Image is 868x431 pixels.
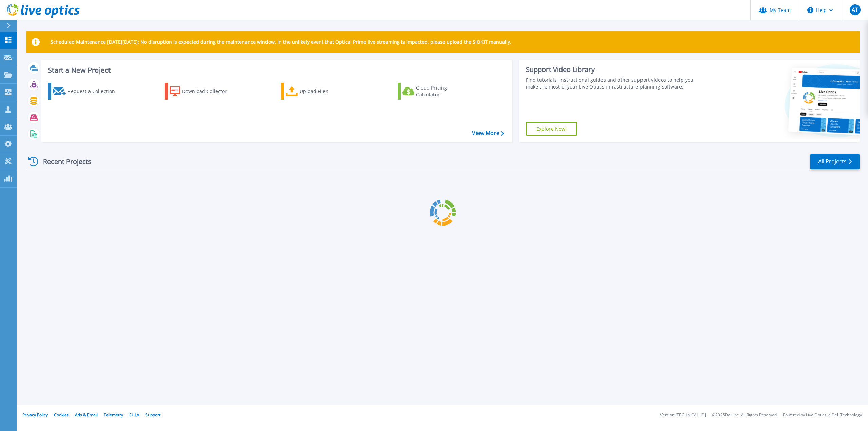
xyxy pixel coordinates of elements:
div: Find tutorials, instructional guides and other support videos to help you make the most of your L... [526,77,702,90]
span: AT [852,7,858,13]
div: Upload Files [300,84,354,98]
a: Download Collector [165,83,240,100]
a: All Projects [810,154,860,169]
h3: Start a New Project [48,66,504,74]
a: Support [145,412,160,418]
a: View More [472,130,504,136]
a: EULA [129,412,139,418]
div: Recent Projects [26,153,101,170]
a: Cloud Pricing Calculator [398,83,473,100]
a: Upload Files [281,83,357,100]
a: Telemetry [104,412,123,418]
div: Support Video Library [526,65,702,74]
a: Cookies [54,412,69,418]
a: Ads & Email [75,412,98,418]
a: Explore Now! [526,122,577,136]
li: Version: [TECHNICAL_ID] [660,413,706,417]
a: Privacy Policy [22,412,48,418]
li: © 2025 Dell Inc. All Rights Reserved [712,413,777,417]
div: Download Collector [182,84,236,98]
p: Scheduled Maintenance [DATE][DATE]: No disruption is expected during the maintenance window. In t... [51,39,511,45]
a: Request a Collection [48,83,124,100]
div: Cloud Pricing Calculator [416,84,470,98]
div: Request a Collection [67,84,122,98]
li: Powered by Live Optics, a Dell Technology [783,413,862,417]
